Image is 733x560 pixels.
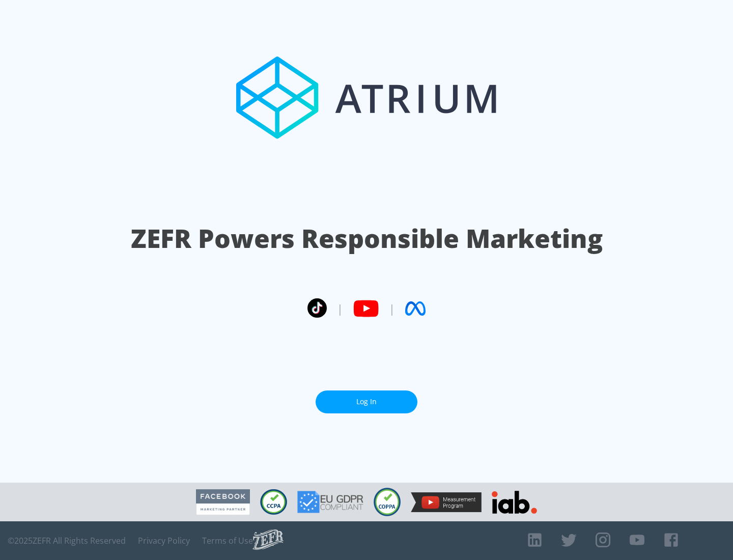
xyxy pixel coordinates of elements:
img: IAB [492,491,537,514]
img: COPPA Compliant [374,488,401,516]
img: CCPA Compliant [260,489,287,515]
a: Log In [316,390,417,413]
a: Privacy Policy [138,536,190,546]
img: Facebook Marketing Partner [196,489,250,515]
span: | [389,301,395,316]
h1: ZEFR Powers Responsible Marketing [131,221,603,256]
a: Terms of Use [202,536,253,546]
img: YouTube Measurement Program [411,492,482,512]
img: GDPR Compliant [297,491,363,513]
span: © 2025 ZEFR All Rights Reserved [8,536,126,546]
span: | [337,301,343,316]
